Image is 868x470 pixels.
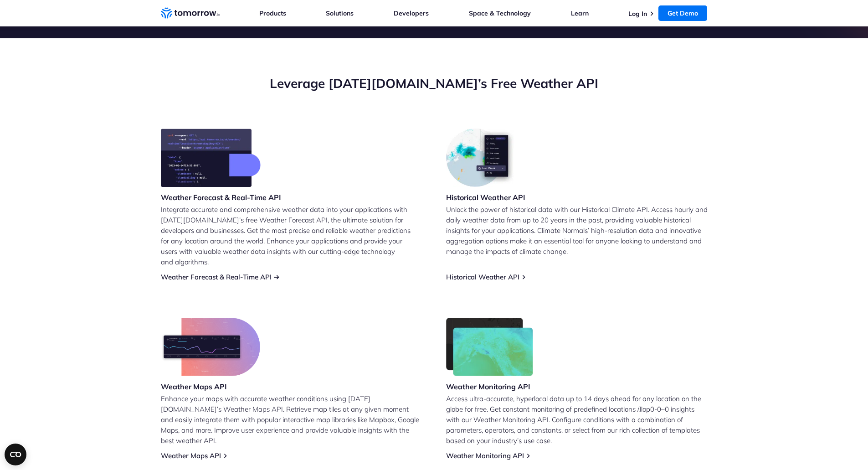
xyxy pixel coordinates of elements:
[628,10,647,18] a: Log In
[469,9,531,17] a: Space & Technology
[161,273,272,281] a: Weather Forecast & Real-Time API
[259,9,286,17] a: Products
[571,9,589,17] a: Learn
[658,5,707,21] a: Get Demo
[161,393,422,446] p: Enhance your maps with accurate weather conditions using [DATE][DOMAIN_NAME]’s Weather Maps API. ...
[161,382,260,392] h3: Weather Maps API
[161,6,220,20] a: Home link
[5,444,26,465] button: Open CMP widget
[394,9,429,17] a: Developers
[326,9,354,17] a: Solutions
[161,204,422,267] p: Integrate accurate and comprehensive weather data into your applications with [DATE][DOMAIN_NAME]...
[446,393,708,446] p: Access ultra-accurate, hyperlocal data up to 14 days ahead for any location on the globe for free...
[161,192,281,202] h3: Weather Forecast & Real-Time API
[446,273,519,281] a: Historical Weather API
[446,204,708,257] p: Unlock the power of historical data with our Historical Climate API. Access hourly and daily weat...
[446,382,534,392] h3: Weather Monitoring API
[446,192,525,202] h3: Historical Weather API
[446,451,524,460] a: Weather Monitoring API
[161,451,221,460] a: Weather Maps API
[161,75,708,92] h2: Leverage [DATE][DOMAIN_NAME]’s Free Weather API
